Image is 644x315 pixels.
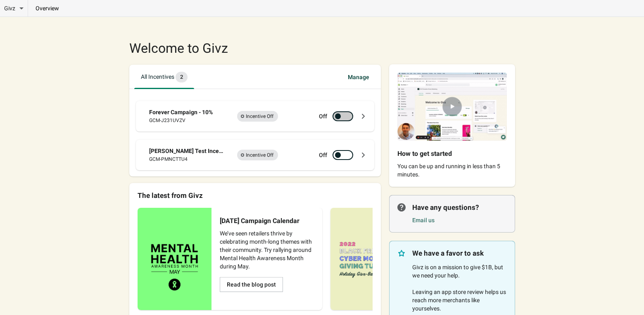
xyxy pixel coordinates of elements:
[341,70,376,85] span: Manage
[330,208,404,310] img: blog_preview_image_for_app_1x_yw5cg0.jpg
[340,65,378,89] button: Manage incentives
[412,248,507,258] p: We have a favor to ask
[237,150,278,160] span: Incentive Off
[319,112,327,120] label: Off
[149,147,226,155] div: [PERSON_NAME] Test Incentive
[227,281,276,288] span: Read the blog post
[397,149,494,159] h2: How to get started
[133,65,196,89] button: All campaigns
[220,216,301,226] h2: [DATE] Campaign Calendar
[138,191,373,200] div: The latest from Givz
[220,277,283,292] button: Read the blog post
[149,155,226,163] div: GCM-PMNCTTU4
[412,217,435,223] a: Email us
[389,64,515,149] img: de22701b3f454b70bb084da32b4ae3d0-1644416428799-with-play.gif
[129,42,381,55] div: Welcome to Givz
[149,116,226,125] div: GCM-J231UVZV
[4,4,15,12] span: Givz
[220,229,314,270] p: We’ve seen retailers thrive by celebrating month-long themes with their community. Try rallying a...
[412,202,507,212] p: Have any questions?
[237,111,278,122] span: Incentive Off
[149,108,226,116] div: Forever Campaign - 10%
[28,4,67,12] p: overview
[412,264,506,312] span: Givz is on a mission to give $1B, but we need your help. Leaving an app store review helps us rea...
[141,73,188,80] span: All Incentives
[397,162,507,179] p: You can be up and running in less than 5 minutes.
[138,208,211,310] img: image_qkybex.png
[319,151,327,159] label: Off
[176,72,188,82] span: 2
